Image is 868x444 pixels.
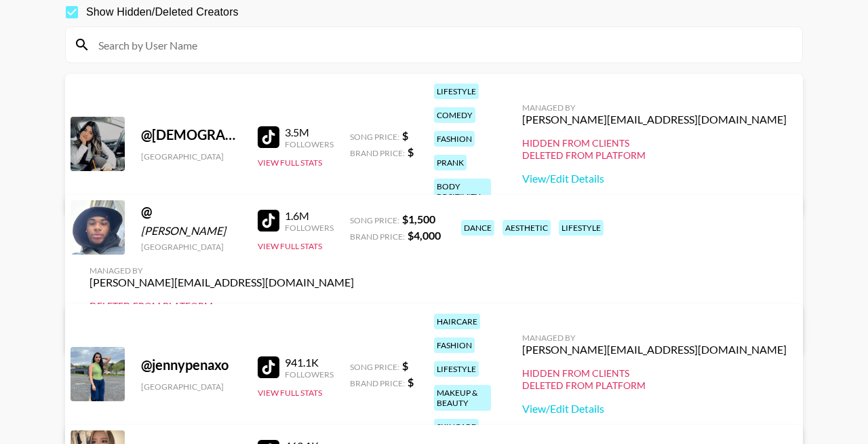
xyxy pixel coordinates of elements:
[141,242,241,252] div: [GEOGRAPHIC_DATA]
[90,276,354,289] div: [PERSON_NAME][EMAIL_ADDRESS][DOMAIN_NAME]
[434,155,467,170] div: prank
[522,149,787,162] div: Deleted from Platform
[350,215,399,225] span: Song Price:
[285,126,334,139] div: 3.5M
[522,402,787,415] a: View/Edit Details
[258,241,322,251] button: View Full Stats
[434,131,475,147] div: fashion
[434,84,479,99] div: lifestyle
[258,388,322,398] button: View Full Stats
[402,212,435,225] strong: $ 1,500
[408,229,441,242] strong: $ 4,000
[434,337,475,353] div: fashion
[285,139,334,149] div: Followers
[434,314,480,329] div: haircare
[434,179,491,204] div: body positivity
[408,145,414,158] strong: $
[434,419,479,434] div: skincare
[350,232,405,242] span: Brand Price:
[86,4,239,20] span: Show Hidden/Deleted Creators
[522,380,787,392] div: Deleted from Platform
[285,369,334,380] div: Followers
[434,361,479,377] div: lifestyle
[434,385,491,411] div: makeup & beauty
[461,220,494,236] div: dance
[285,223,334,233] div: Followers
[522,333,787,343] div: Managed By
[502,220,551,236] div: aesthetic
[285,209,334,223] div: 1.6M
[141,126,241,143] div: @ [DEMOGRAPHIC_DATA]
[350,132,399,142] span: Song Price:
[522,113,787,126] div: [PERSON_NAME][EMAIL_ADDRESS][DOMAIN_NAME]
[90,34,794,56] input: Search by User Name
[559,220,604,236] div: lifestyle
[141,203,241,220] div: @
[402,129,408,142] strong: $
[522,103,787,113] div: Managed By
[141,151,241,162] div: [GEOGRAPHIC_DATA]
[285,356,334,369] div: 941.1K
[350,378,405,388] span: Brand Price:
[350,148,405,158] span: Brand Price:
[141,356,241,373] div: @ jennypenaxo
[402,359,408,372] strong: $
[522,137,787,149] div: Hidden from Clients
[434,107,475,123] div: comedy
[141,224,241,238] div: [PERSON_NAME]
[258,158,322,168] button: View Full Stats
[522,172,787,185] a: View/Edit Details
[522,367,787,380] div: Hidden from Clients
[90,300,354,312] div: Deleted from Platform
[141,382,241,392] div: [GEOGRAPHIC_DATA]
[90,265,354,276] div: Managed By
[408,375,414,388] strong: $
[522,343,787,356] div: [PERSON_NAME][EMAIL_ADDRESS][DOMAIN_NAME]
[350,362,399,372] span: Song Price:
